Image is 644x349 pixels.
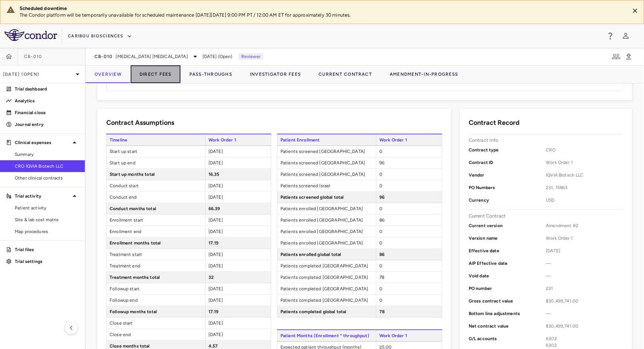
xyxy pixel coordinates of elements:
span: CRO [546,147,624,153]
p: Void date [469,273,546,279]
span: IQVIA Biotech LLC [546,172,624,178]
span: Start up months total [107,169,205,180]
span: Treatment start [107,249,205,260]
p: Contract ID [469,159,546,166]
p: The Condor platform will be temporarily unavailable for scheduled maintenance [DATE][DATE] 9:00 P... [20,12,624,18]
span: [DATE] [209,263,223,268]
span: 66.39 [209,206,220,211]
span: Enrollment start [107,215,205,226]
span: Followup months total [107,306,205,317]
span: Site & lab cost matrix [15,216,79,223]
button: Direct Fees [131,65,180,83]
span: Patients screened global total [278,192,376,203]
span: 78 [379,275,384,280]
span: Treatment months total [107,272,205,283]
p: Analytics [15,97,79,104]
span: — [546,310,624,317]
p: Trial settings [15,258,79,265]
button: Pass-Throughs [180,65,241,83]
span: 0 [379,298,382,303]
span: 0 [379,286,382,291]
span: 86 [379,218,385,223]
span: Close end [107,329,205,340]
span: CB-010 [24,54,42,59]
span: Patient activity [15,205,79,211]
span: 0 [379,149,382,154]
button: Overview [86,65,131,83]
span: 17.19 [209,240,219,246]
span: 0 [379,229,382,234]
span: [DATE] [209,252,223,257]
button: Close [630,5,641,16]
p: Journal entry [15,121,79,128]
span: 0 [379,263,382,268]
span: — [546,273,624,279]
p: Version name [469,235,546,242]
p: Contract type [469,147,546,153]
span: Patient Enrollment [277,134,376,146]
span: 96 [379,160,385,165]
p: Financial close [15,109,79,116]
button: Caribou Biosciences [68,30,132,42]
p: Bottom line adjustments [469,310,546,317]
span: Conduct start [107,180,205,191]
span: — [546,260,624,267]
p: Reviewer [238,53,264,60]
span: 16.35 [209,172,220,177]
span: $30,499,741.00 [546,298,624,304]
span: Patients enrolled [GEOGRAPHIC_DATA] [278,237,376,249]
span: 17.19 [209,309,219,314]
span: Timeline [106,134,205,146]
p: [DATE] (Open) [3,71,73,78]
p: Contract Info [469,137,499,144]
span: [DATE] [209,286,223,291]
span: Work Order 1 [546,235,624,242]
span: Other clinical contracts [15,175,79,181]
p: Vendor [469,172,546,178]
span: Work Order 1 [376,134,442,146]
span: 86 [379,252,385,257]
span: [DATE] [209,160,223,165]
span: Patient Months (Enrollment * throughput) [277,330,376,341]
button: Current Contract [310,65,381,83]
span: Work Order 1 [205,134,271,146]
span: Patients screened [GEOGRAPHIC_DATA] [278,157,376,168]
button: Investigator Fees [241,65,310,83]
p: PO number [469,285,546,292]
span: Enrollment months total [107,237,205,249]
p: Trial activity [15,193,70,199]
span: [DATE] [209,195,223,200]
p: Current Contract [469,213,506,219]
span: Start up start [107,146,205,157]
span: $30,499,741.00 [546,323,624,329]
span: 78 [379,309,385,314]
p: PO Numbers [469,184,546,191]
h6: Contract Assumptions [106,118,174,128]
p: Currency [469,197,546,203]
span: 0 [379,183,382,188]
span: Patients completed global total [278,306,376,317]
span: CRO IQVIA Biotech LLC [15,163,79,170]
span: Patients enrolled global total [278,249,376,260]
span: Summary [15,151,79,158]
span: [DATE] (Open) [203,53,233,60]
span: [DATE] [209,183,223,188]
p: AIP Effective date [469,260,546,267]
button: Amendment-In-Progress [381,65,467,83]
div: 6302 [546,335,624,342]
p: Net contract value [469,323,546,329]
span: Patients enrolled [GEOGRAPHIC_DATA] [278,226,376,237]
span: Conduct months total [107,203,205,214]
span: 0 [379,206,382,211]
span: 32 [209,275,214,280]
span: Patients completed [GEOGRAPHIC_DATA] [278,272,376,283]
span: Treatment end [107,260,205,271]
span: Patients completed [GEOGRAPHIC_DATA] [278,260,376,271]
span: [DATE] [209,149,223,154]
span: 231, 15863 [546,184,624,191]
span: [DATE] [209,218,223,223]
span: Work Order 1 [376,330,442,341]
span: [MEDICAL_DATA] [MEDICAL_DATA] [116,53,188,60]
span: [DATE] [209,298,223,303]
span: Start up end [107,157,205,168]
